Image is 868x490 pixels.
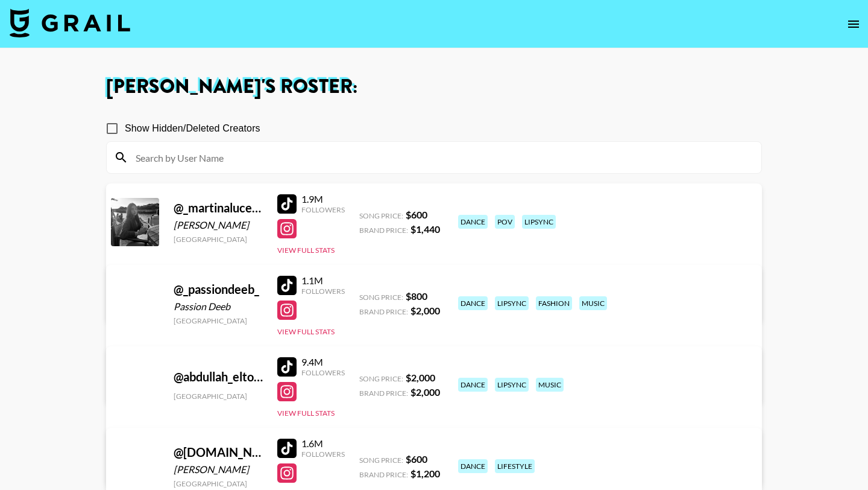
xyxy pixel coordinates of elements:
span: Song Price: [359,456,403,465]
div: fashion [536,296,572,310]
div: @ abdullah_eltourky [174,369,263,384]
div: dance [458,459,488,473]
span: Brand Price: [359,307,408,316]
button: open drawer [841,12,866,36]
span: Song Price: [359,374,403,383]
div: dance [458,296,488,310]
strong: $ 1,200 [410,468,440,479]
span: Brand Price: [359,389,408,398]
strong: $ 2,000 [410,386,440,398]
span: Brand Price: [359,470,408,479]
div: [GEOGRAPHIC_DATA] [174,479,263,488]
strong: $ 800 [406,290,427,302]
div: music [579,296,607,310]
h1: [PERSON_NAME] 's Roster: [106,77,762,97]
div: [GEOGRAPHIC_DATA] [174,316,263,325]
div: @ [DOMAIN_NAME] [174,445,263,460]
div: 1.6M [301,437,345,450]
div: dance [458,378,488,392]
span: Show Hidden/Deleted Creators [125,121,260,136]
div: Followers [301,287,345,296]
div: [GEOGRAPHIC_DATA] [174,235,263,244]
strong: $ 600 [406,453,427,465]
strong: $ 1,440 [410,223,440,235]
img: Grail Talent [10,8,130,37]
div: Passion Deeb [174,301,263,313]
button: View Full Stats [277,246,335,255]
span: Brand Price: [359,226,408,235]
div: lifestyle [495,459,535,473]
strong: $ 600 [406,209,427,220]
div: lipsync [522,215,556,229]
div: pov [495,215,515,229]
strong: $ 2,000 [406,372,435,383]
span: Song Price: [359,293,403,302]
div: Followers [301,368,345,377]
div: 9.4M [301,356,345,368]
div: [PERSON_NAME] [174,463,263,476]
div: Followers [301,205,345,214]
div: Followers [301,450,345,459]
button: View Full Stats [277,409,335,418]
div: music [536,378,564,392]
div: dance [458,215,488,229]
div: lipsync [495,296,529,310]
button: View Full Stats [277,327,335,336]
div: @ _passiondeeb_ [174,282,263,297]
strong: $ 2,000 [410,305,440,316]
div: [GEOGRAPHIC_DATA] [174,392,263,401]
div: 1.9M [301,193,345,205]
div: lipsync [495,378,529,392]
div: 1.1M [301,275,345,287]
div: @ _martinalucena [174,200,263,215]
div: [PERSON_NAME] [174,219,263,231]
input: Search by User Name [128,148,754,167]
span: Song Price: [359,211,403,220]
